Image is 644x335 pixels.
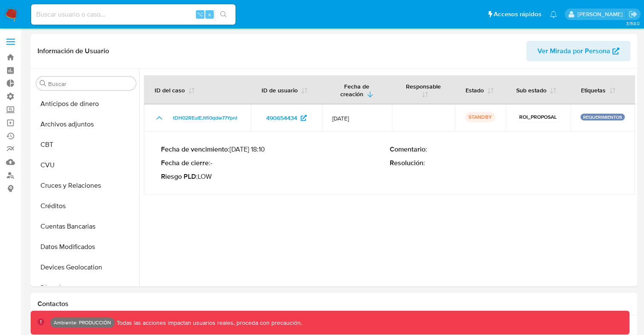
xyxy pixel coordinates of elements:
p: lucio.romano@mercadolibre.com [578,10,626,18]
input: Buscar [48,80,132,88]
button: Ver Mirada por Persona [526,41,630,61]
span: Accesos rápidos [494,10,541,19]
a: Notificaciones [550,11,557,18]
button: search-icon [215,9,232,20]
p: Todas las acciones impactan usuarios reales, proceda con precaución. [115,319,302,327]
button: Créditos [33,196,139,216]
span: s [208,10,211,18]
h1: Contactos [37,300,630,308]
button: Datos Modificados [33,237,139,257]
button: Direcciones [33,278,139,298]
button: Cruces y Relaciones [33,175,139,196]
button: CVU [33,155,139,175]
button: Archivos adjuntos [33,114,139,135]
p: Ambiente: PRODUCCIÓN [54,321,111,324]
button: Cuentas Bancarias [33,216,139,237]
input: Buscar usuario o caso... [31,9,236,20]
button: Anticipos de dinero [33,94,139,114]
a: Salir [629,10,638,19]
span: Ver Mirada por Persona [538,41,610,61]
h1: Información de Usuario [37,47,109,55]
button: CBT [33,135,139,155]
span: ⌥ [197,10,203,18]
button: Devices Geolocation [33,257,139,278]
button: Buscar [40,80,46,87]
